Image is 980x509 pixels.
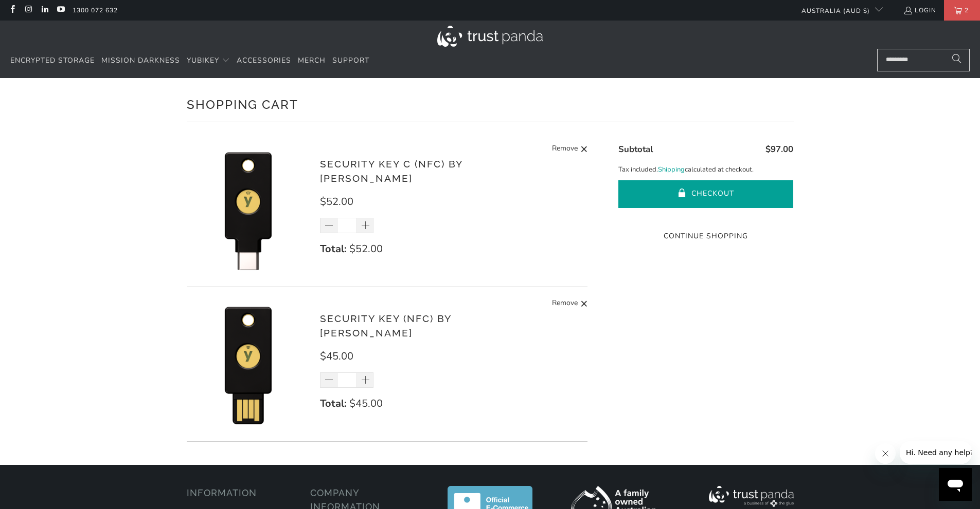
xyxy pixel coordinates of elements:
p: Tax included. calculated at checkout. [618,164,793,175]
a: Mission Darkness [101,49,180,73]
span: Support [332,55,369,65]
span: Remove [552,143,578,156]
a: Trust Panda Australia on Facebook [8,6,16,14]
span: Remove [552,297,578,310]
span: Subtotal [618,143,653,155]
a: Security Key C (NFC) by [PERSON_NAME] [320,158,462,184]
button: Checkout [618,180,793,208]
img: Security Key (NFC) by Yubico [187,303,310,426]
span: Merch [298,55,326,65]
span: $97.00 [765,143,793,155]
a: Remove [552,143,588,156]
a: Trust Panda Australia on Instagram [24,6,32,14]
nav: Translation missing: en.navigation.header.main_nav [10,49,369,73]
span: YubiKey [187,55,219,65]
iframe: Button to launch messaging window [939,468,972,501]
strong: Total: [320,397,347,410]
a: 1300 072 632 [73,5,118,16]
span: $45.00 [349,397,383,410]
span: Encrypted Storage [10,55,95,65]
span: $52.00 [349,242,383,256]
iframe: Message from company [900,441,972,464]
a: Trust Panda Australia on YouTube [56,6,65,14]
a: Shipping [658,164,685,175]
a: Trust Panda Australia on LinkedIn [40,6,49,14]
iframe: Close message [875,443,896,464]
a: Accessories [237,49,291,73]
img: Trust Panda Australia [437,26,543,47]
h1: Shopping Cart [187,93,794,114]
a: Merch [298,49,326,73]
summary: YubiKey [187,49,230,73]
button: Search [944,49,970,71]
a: Security Key (NFC) by [PERSON_NAME] [320,313,451,339]
a: Encrypted Storage [10,49,95,73]
span: $52.00 [320,195,353,209]
span: $45.00 [320,349,353,363]
img: Security Key C (NFC) by Yubico [187,148,310,271]
a: Login [903,5,936,16]
strong: Total: [320,242,347,256]
a: Continue Shopping [618,231,793,242]
span: Mission Darkness [101,55,180,65]
input: Search... [877,49,970,71]
a: Remove [552,297,588,310]
a: Support [332,49,369,73]
span: Hi. Need any help? [6,7,74,15]
span: Accessories [237,55,291,65]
